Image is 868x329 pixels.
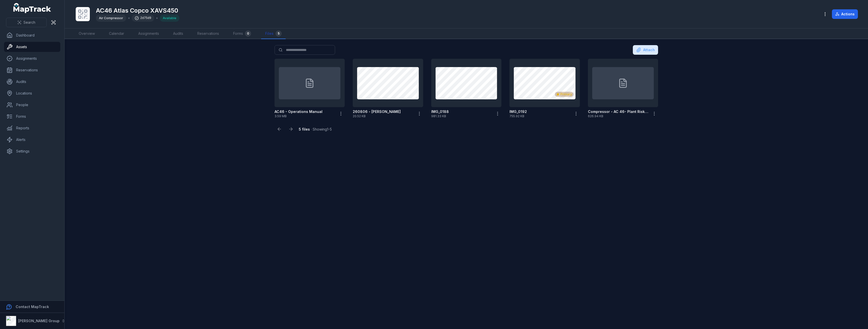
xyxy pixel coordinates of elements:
[134,28,163,39] a: Assignments
[99,16,123,20] span: Air Compressor
[96,7,179,15] h1: AC46 Atlas Copco XAVS450
[4,123,60,133] a: Reports
[245,31,251,37] div: 0
[509,109,527,114] strong: IMG_0192
[299,127,310,131] strong: 5 files
[832,9,858,19] button: Actions
[4,53,60,64] a: Assignments
[6,18,47,27] button: Search
[4,146,60,156] a: Settings
[4,30,60,40] a: Dashboard
[555,92,574,97] div: Primary
[4,100,60,110] a: People
[261,28,286,39] a: Files5
[193,28,223,39] a: Reservations
[4,135,60,145] a: Alerts
[431,114,492,118] span: 981.33 KB
[4,65,60,75] a: Reservations
[18,319,60,323] strong: [PERSON_NAME] Group
[105,28,128,39] a: Calendar
[169,28,187,39] a: Audits
[633,45,658,55] button: Attach
[23,20,35,25] span: Search
[588,109,648,114] strong: Compressor - AC 46- Plant Risk Assessment
[276,31,282,37] div: 5
[16,305,49,309] strong: Contact MapTrack
[353,109,401,114] strong: 260806 - [PERSON_NAME]
[588,114,648,118] span: 626.94 KB
[509,114,570,118] span: 755.92 KB
[75,28,99,39] a: Overview
[299,127,332,131] span: · Showing 1 - 5
[160,15,179,22] div: Available
[4,111,60,122] a: Forms
[4,88,60,98] a: Locations
[4,42,60,52] a: Assets
[431,109,449,114] strong: IMG_0188
[275,114,335,118] span: 3.59 MB
[132,15,154,22] div: 2d75d9
[275,109,322,114] strong: AC46 - Operations Manual
[353,114,413,118] span: 20.52 KB
[229,28,255,39] a: Forms0
[4,77,60,87] a: Audits
[13,3,51,13] a: MapTrack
